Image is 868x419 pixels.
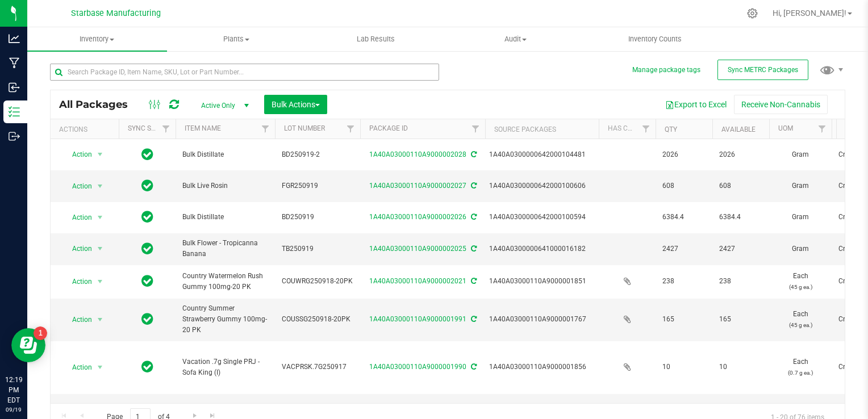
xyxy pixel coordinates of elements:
[128,124,172,132] a: Sync Status
[369,315,466,323] a: 1A40A03000110A9000001991
[59,125,114,133] div: Actions
[662,244,706,254] span: 2427
[721,125,756,133] a: Available
[5,375,22,405] p: 12:19 PM EDT
[776,320,825,330] p: (45 g ea.)
[182,271,268,292] span: Country Watermelon Rush Gummy 100mg-20 PK
[728,66,798,74] span: Sync METRC Packages
[369,213,466,221] a: 1A40A03000110A9000002026
[9,106,20,118] inline-svg: Inventory
[489,181,595,191] div: Value 1: 1A40A0300000642000100606
[369,150,466,158] a: 1A40A03000110A9000002028
[282,244,353,254] span: TB250919
[369,245,466,253] a: 1A40A03000110A9000002025
[62,312,93,328] span: Action
[469,150,477,158] span: Sync from Compliance System
[776,357,825,378] span: Each
[282,314,353,325] span: COUSSG250918-20PK
[282,212,353,223] span: BD250919
[34,326,47,340] iframe: Resource center unread badge
[168,34,306,44] span: Plants
[662,149,706,160] span: 2026
[282,362,353,372] span: VACPRSK.7G250917
[776,271,825,292] span: Each
[369,277,466,285] a: 1A40A03000110A9000002021
[719,362,762,372] span: 10
[369,124,408,132] a: Package ID
[719,149,762,160] span: 2026
[719,244,762,254] span: 2427
[93,178,107,194] span: select
[93,312,107,328] span: select
[93,146,107,162] span: select
[62,241,93,257] span: Action
[469,315,477,323] span: Sync from Compliance System
[167,27,307,51] a: Plants
[11,328,45,362] iframe: Resource center
[469,363,477,371] span: Sync from Compliance System
[469,277,477,285] span: Sync from Compliance System
[599,119,656,139] th: Has COA
[773,9,846,18] span: Hi, [PERSON_NAME]!
[282,181,353,191] span: FGR250919
[27,27,167,51] a: Inventory
[141,273,153,289] span: In Sync
[446,27,586,51] a: Audit
[264,95,327,114] button: Bulk Actions
[141,241,153,257] span: In Sync
[662,276,706,287] span: 238
[489,149,595,160] div: Value 1: 1A40A0300000642000104481
[662,362,706,372] span: 10
[776,309,825,330] span: Each
[182,212,268,223] span: Bulk Distillate
[658,95,734,114] button: Export to Excel
[157,119,176,139] a: Filter
[93,209,107,225] span: select
[776,149,825,160] span: Gram
[776,212,825,223] span: Gram
[62,209,93,225] span: Action
[50,64,439,81] input: Search Package ID, Item Name, SKU, Lot or Part Number...
[141,178,153,194] span: In Sync
[719,314,762,325] span: 165
[185,124,221,132] a: Item Name
[485,119,599,139] th: Source Packages
[613,34,697,44] span: Inventory Counts
[489,314,595,325] div: Value 1: 1A40A03000110A9000001767
[62,178,93,194] span: Action
[489,362,595,372] div: Value 1: 1A40A03000110A9000001856
[284,124,325,132] a: Lot Number
[306,27,446,51] a: Lab Results
[719,212,762,223] span: 6384.4
[489,212,595,223] div: Value 1: 1A40A0300000642000100594
[9,82,20,93] inline-svg: Inbound
[662,212,706,223] span: 6384.4
[489,276,595,287] div: Value 1: 1A40A03000110A9000001851
[272,100,320,109] span: Bulk Actions
[59,98,139,111] span: All Packages
[9,33,20,44] inline-svg: Analytics
[141,311,153,327] span: In Sync
[341,119,360,139] a: Filter
[93,274,107,290] span: select
[9,57,20,69] inline-svg: Manufacturing
[776,244,825,254] span: Gram
[341,34,410,44] span: Lab Results
[776,181,825,191] span: Gram
[469,182,477,190] span: Sync from Compliance System
[93,241,107,257] span: select
[5,405,22,414] p: 09/19
[662,314,706,325] span: 165
[778,124,793,132] a: UOM
[141,359,153,375] span: In Sync
[182,181,268,191] span: Bulk Live Rosin
[665,125,677,133] a: Qty
[282,149,353,160] span: BD250919-2
[256,119,275,139] a: Filter
[469,213,477,221] span: Sync from Compliance System
[466,119,485,139] a: Filter
[489,244,595,254] div: Value 1: 1A40A0300000641000016182
[813,119,832,139] a: Filter
[182,149,268,160] span: Bulk Distillate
